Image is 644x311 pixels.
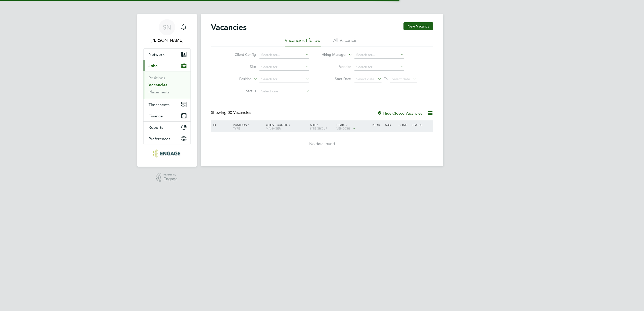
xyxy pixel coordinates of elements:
[143,149,191,158] a: Go to home page
[233,126,240,130] span: Type
[383,75,389,82] span: To
[265,120,309,133] div: Client Config /
[309,120,335,133] div: Site /
[149,90,170,94] a: Placements
[149,125,163,130] span: Reports
[259,88,309,95] input: Select one
[333,37,360,46] li: All Vacancies
[144,71,190,99] div: Jobs
[212,120,229,129] div: ID
[318,52,347,57] label: Hiring Manager
[149,102,170,107] span: Timesheets
[322,64,351,69] label: Vendor
[227,89,256,93] label: Status
[156,173,178,182] a: Powered byEngage
[392,77,410,81] span: Select date
[149,136,170,141] span: Preferences
[266,126,281,130] span: Manager
[259,76,309,83] input: Search for...
[211,110,252,115] div: Showing
[403,22,433,30] button: New Vacancy
[212,141,433,147] div: No data found
[144,122,190,133] button: Reports
[149,83,167,87] a: Vacancies
[337,126,351,130] span: Vendors
[410,120,432,129] div: Status
[322,76,351,81] label: Start Date
[227,52,256,57] label: Client Config
[371,120,384,129] div: Reqd
[149,114,163,118] span: Finance
[163,173,178,177] span: Powered by
[377,111,422,116] label: Hide Closed Vacancies
[356,77,374,81] span: Select date
[149,75,165,80] a: Positions
[144,60,190,71] button: Jobs
[143,19,191,43] a: SN[PERSON_NAME]
[163,177,178,181] span: Engage
[397,120,410,129] div: Conf
[354,51,404,59] input: Search for...
[223,76,252,82] label: Position
[163,24,171,31] span: SN
[149,52,164,57] span: Network
[228,110,251,115] span: 00 Vacancies
[211,22,247,32] h2: Vacancies
[227,64,256,69] label: Site
[229,120,265,133] div: Position /
[285,37,321,46] li: Vacancies I follow
[137,14,197,167] nav: Main navigation
[144,99,190,110] button: Timesheets
[144,49,190,60] button: Network
[144,110,190,121] button: Finance
[149,63,157,68] span: Jobs
[153,149,180,158] img: konnectrecruit-logo-retina.png
[144,133,190,144] button: Preferences
[354,64,404,71] input: Search for...
[310,126,327,130] span: Site Group
[259,64,309,71] input: Search for...
[384,120,397,129] div: Sub
[259,51,309,59] input: Search for...
[143,37,191,43] span: Sofia Naylor
[335,120,371,133] div: Start /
